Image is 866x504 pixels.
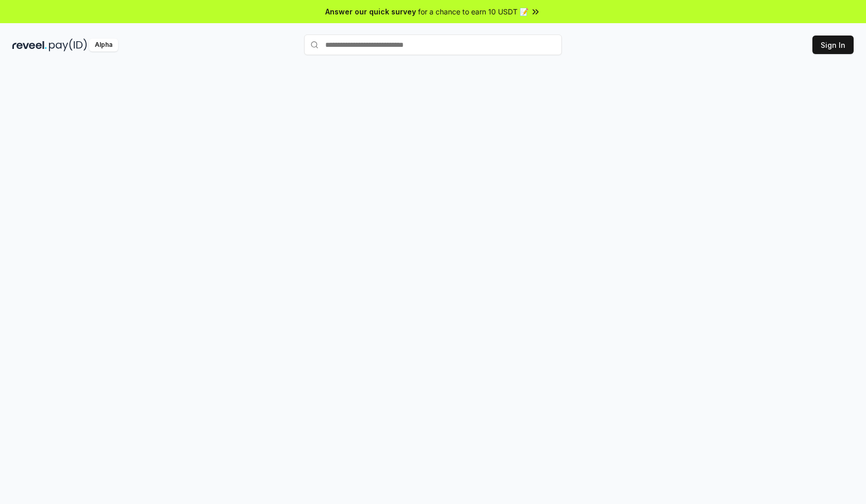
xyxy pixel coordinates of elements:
[89,39,118,51] div: Alpha
[418,6,528,17] span: for a chance to earn 10 USDT 📝
[325,6,416,17] span: Answer our quick survey
[812,36,854,54] button: Sign In
[12,39,47,51] img: reveel_dark
[49,39,87,51] img: pay_id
